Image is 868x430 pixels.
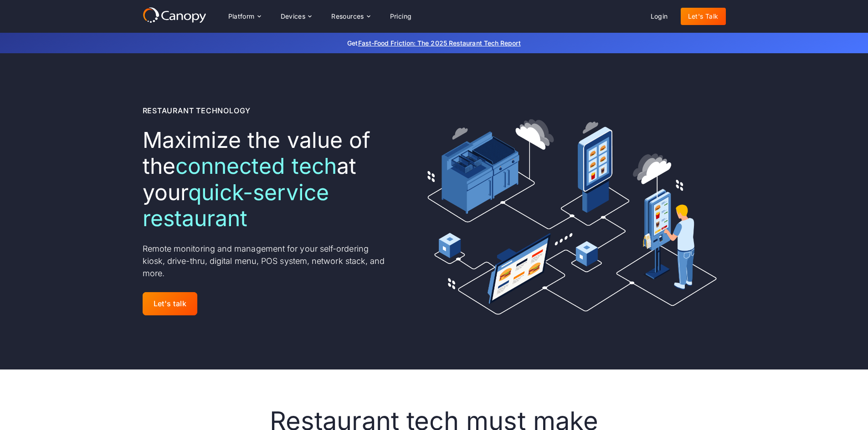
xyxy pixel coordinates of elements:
[143,243,390,279] p: Remote monitoring and management for your self-ordering kiosk, drive-thru, digital menu, POS syst...
[324,7,377,25] div: Resources
[281,13,306,20] div: Devices
[211,38,657,48] p: Get
[143,179,329,232] em: quick-service restaurant
[143,105,251,116] div: Restaurant Technology
[273,7,319,25] div: Devices
[358,39,521,47] a: Fast-Food Friction: The 2025 Restaurant Tech Report
[175,152,337,179] em: connected tech
[228,13,255,20] div: Platform
[143,127,390,232] h1: Maximize the value of the at your
[681,8,726,25] a: Let's Talk
[221,7,268,25] div: Platform
[331,13,364,20] div: Resources
[154,299,187,308] div: Let's talk
[143,292,198,315] a: Let's talk
[643,8,675,25] a: Login
[383,8,419,25] a: Pricing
